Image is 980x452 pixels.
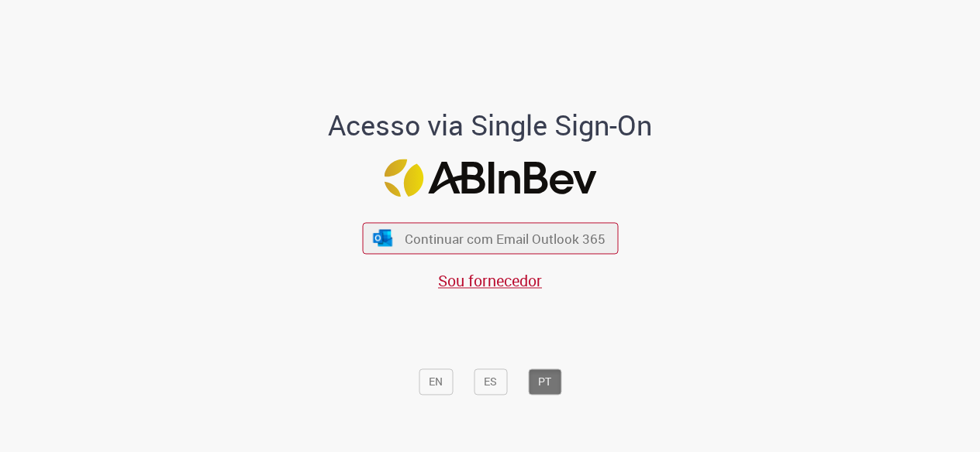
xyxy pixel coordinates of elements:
[362,222,618,254] button: ícone Azure/Microsoft 360 Continuar com Email Outlook 365
[528,368,561,395] button: PT
[405,230,606,248] span: Continuar com Email Outlook 365
[438,271,542,292] a: Sou fornecedor
[419,368,453,395] button: EN
[474,368,507,395] button: ES
[384,159,596,197] img: Logo ABInBev
[372,230,394,246] img: ícone Azure/Microsoft 360
[275,110,706,141] h1: Acesso via Single Sign-On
